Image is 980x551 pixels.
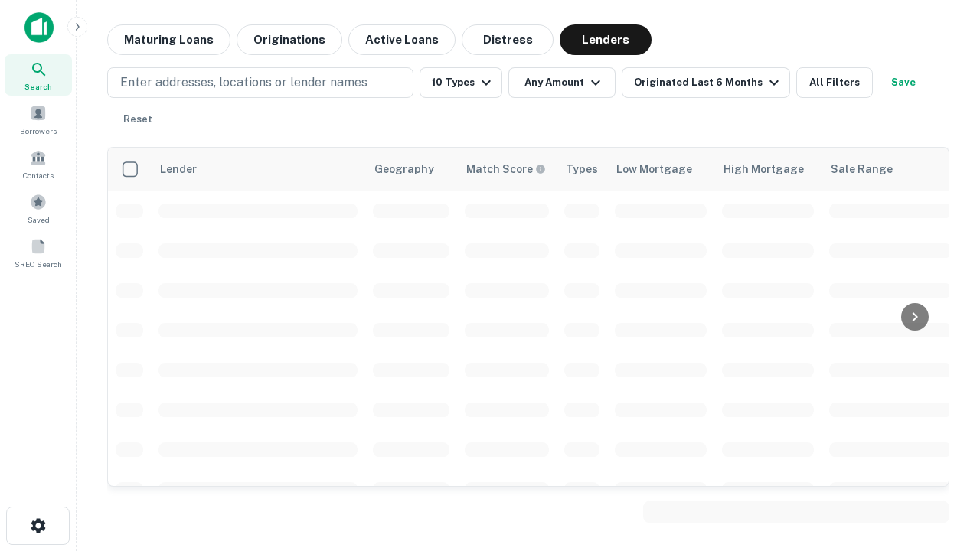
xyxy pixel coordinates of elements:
button: Any Amount [508,67,616,98]
th: Low Mortgage [607,148,714,191]
div: High Mortgage [724,160,804,178]
button: Originations [237,24,342,55]
span: Search [24,80,52,93]
th: Capitalize uses an advanced AI algorithm to match your search with the best lender. The match sco... [457,148,557,191]
div: Geography [374,160,434,178]
h6: Match Score [466,161,543,178]
button: Maturing Loans [107,24,230,55]
button: Lenders [560,24,652,55]
div: Sale Range [831,160,893,178]
div: Types [566,160,598,178]
button: Distress [462,24,554,55]
th: Types [557,148,607,191]
iframe: Chat Widget [903,380,980,453]
img: capitalize-icon.png [24,12,54,43]
button: Reset [113,104,162,135]
p: Enter addresses, locations or lender names [120,73,367,92]
button: All Filters [796,67,873,98]
th: Geography [365,148,457,191]
a: Search [5,54,72,96]
button: Save your search to get updates of matches that match your search criteria. [879,67,928,98]
span: Borrowers [20,125,57,137]
div: Capitalize uses an advanced AI algorithm to match your search with the best lender. The match sco... [466,161,546,178]
th: High Mortgage [714,148,822,191]
span: SREO Search [15,258,62,270]
span: Contacts [23,169,54,181]
div: Low Mortgage [616,160,692,178]
a: Borrowers [5,99,72,140]
th: Sale Range [822,148,959,191]
a: SREO Search [5,232,72,273]
div: Lender [160,160,197,178]
a: Saved [5,187,72,229]
a: Contacts [5,143,72,184]
th: Lender [151,148,365,191]
div: Originated Last 6 Months [634,73,783,92]
button: Active Loans [348,24,456,55]
button: 10 Types [420,67,502,98]
button: Enter addresses, locations or lender names [107,67,413,98]
button: Originated Last 6 Months [622,67,790,98]
span: Saved [28,214,50,226]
